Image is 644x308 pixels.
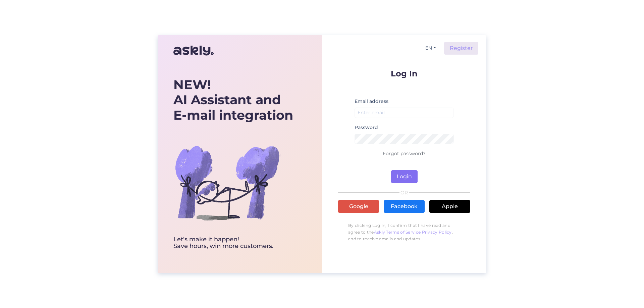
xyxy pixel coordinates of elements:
[338,219,470,246] p: By clicking Log In, I confirm that I have read and agree to the , , and to receive emails and upd...
[173,236,293,250] div: Let’s make it happen! Save hours, win more customers.
[355,98,388,105] label: Email address
[444,42,478,55] a: Register
[173,77,293,123] div: AI Assistant and E-mail integration
[355,124,378,131] label: Password
[383,150,426,157] a: Forgot password?
[384,200,425,213] a: Facebook
[338,69,470,78] p: Log In
[338,200,379,213] a: Google
[399,190,409,195] span: OR
[173,43,214,59] img: Askly
[429,200,470,213] a: Apple
[422,230,452,235] a: Privacy Policy
[391,170,418,183] button: Login
[173,129,281,236] img: bg-askly
[374,230,421,235] a: Askly Terms of Service
[355,108,454,118] input: Enter email
[173,77,211,93] b: NEW!
[423,43,439,53] button: EN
